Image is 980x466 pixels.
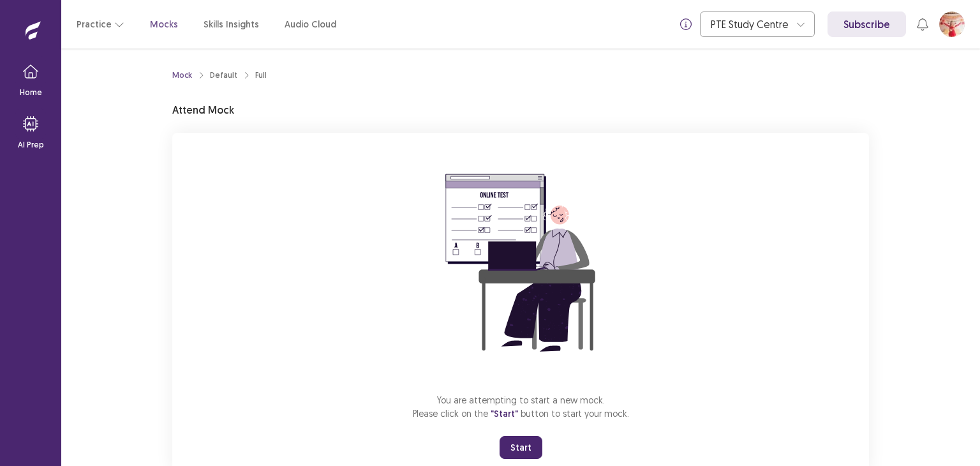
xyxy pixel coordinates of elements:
[285,18,336,31] a: Audio Cloud
[406,148,635,378] img: attend-mock
[491,408,518,419] span: "Start"
[150,18,178,31] a: Mocks
[204,18,259,31] a: Skills Insights
[210,70,237,81] div: Default
[20,87,42,98] p: Home
[939,11,965,37] button: User Profile Image
[255,70,267,81] div: Full
[18,139,44,151] p: AI Prep
[413,393,629,421] p: You are attempting to start a new mock. Please click on the button to start your mock.
[77,13,124,36] button: Practice
[674,13,697,36] button: info
[172,102,234,117] p: Attend Mock
[172,70,192,81] a: Mock
[172,70,267,81] nav: breadcrumb
[500,436,542,459] button: Start
[711,12,790,36] div: PTE Study Centre
[828,11,906,37] a: Subscribe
